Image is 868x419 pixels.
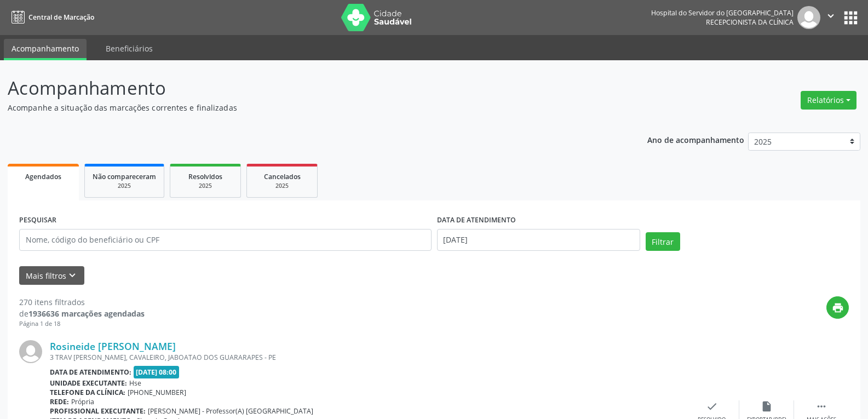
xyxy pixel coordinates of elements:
span: Não compareceram [93,172,156,181]
i: keyboard_arrow_down [66,269,78,282]
button: Filtrar [646,232,680,251]
div: 3 TRAV [PERSON_NAME], CAVALEIRO, JABOATAO DOS GUARARAPES - PE [50,353,685,362]
b: Profissional executante: [50,406,146,416]
button: print [826,296,849,319]
i: check [706,400,718,412]
i:  [825,10,837,22]
i:  [815,400,827,412]
button: apps [841,8,860,27]
button:  [820,6,841,29]
div: 270 itens filtrados [19,296,145,308]
button: Relatórios [801,91,856,110]
a: Central de Marcação [8,8,94,26]
span: Recepcionista da clínica [706,18,794,27]
a: Beneficiários [98,39,160,58]
label: PESQUISAR [19,212,56,229]
button: Mais filtroskeyboard_arrow_down [19,266,84,285]
b: Unidade executante: [50,378,127,388]
span: [PERSON_NAME] - Professor(A) [GEOGRAPHIC_DATA] [148,406,313,416]
a: Rosineide [PERSON_NAME] [50,340,176,352]
b: Telefone da clínica: [50,388,125,397]
p: Acompanhe a situação das marcações correntes e finalizadas [8,102,605,113]
b: Rede: [50,397,69,406]
span: Agendados [25,172,61,181]
a: Acompanhamento [4,39,87,60]
div: Hospital do Servidor do [GEOGRAPHIC_DATA] [651,8,794,18]
span: Própria [71,397,94,406]
strong: 1936636 marcações agendadas [28,308,145,319]
i: print [832,302,844,314]
input: Nome, código do beneficiário ou CPF [19,229,432,251]
p: Acompanhamento [8,74,605,102]
div: 2025 [93,182,156,190]
img: img [19,340,42,363]
div: Página 1 de 18 [19,319,145,329]
img: img [797,6,820,29]
b: Data de atendimento: [50,368,131,377]
div: 2025 [178,182,233,190]
div: 2025 [255,182,309,190]
span: Cancelados [264,172,301,181]
p: Ano de acompanhamento [647,133,744,146]
i: insert_drive_file [761,400,773,412]
span: Resolvidos [188,172,222,181]
span: [PHONE_NUMBER] [128,388,186,397]
span: [DATE] 08:00 [134,366,180,378]
label: DATA DE ATENDIMENTO [437,212,516,229]
input: Selecione um intervalo [437,229,640,251]
span: Hse [129,378,141,388]
div: de [19,308,145,319]
span: Central de Marcação [28,13,94,22]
